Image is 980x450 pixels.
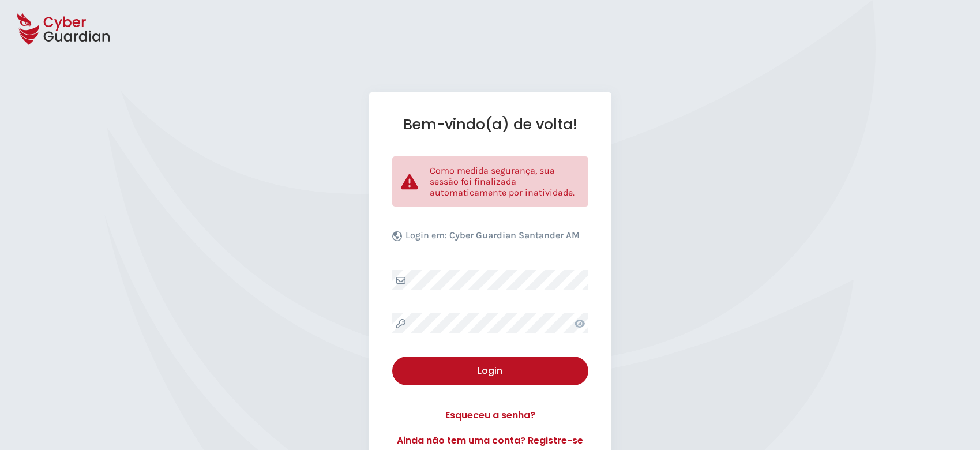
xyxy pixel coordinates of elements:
[430,165,580,198] p: Como medida segurança, sua sessão foi finalizada automaticamente por inatividade.
[405,230,580,247] p: Login em:
[449,230,580,241] b: Cyber Guardian Santander AM
[392,434,588,448] a: Ainda não tem uma conta? Registre-se
[392,357,588,385] button: Login
[392,408,588,422] a: Esqueceu a senha?
[401,364,580,378] div: Login
[392,115,588,133] h1: Bem-vindo(a) de volta!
